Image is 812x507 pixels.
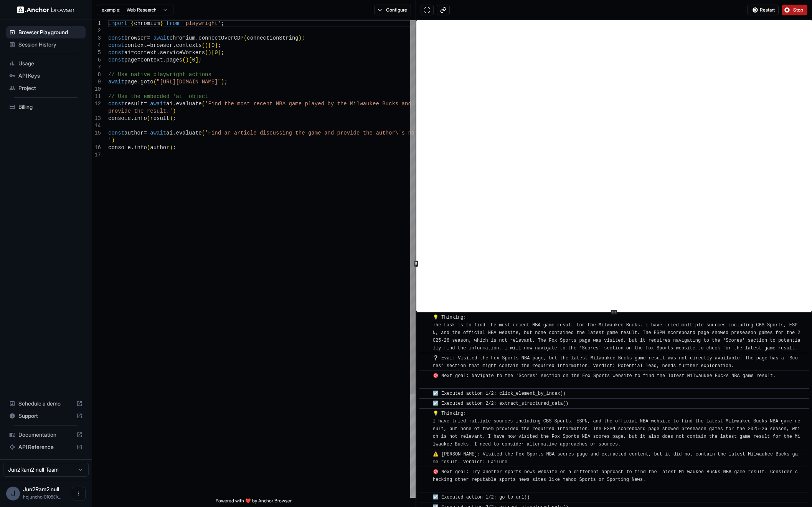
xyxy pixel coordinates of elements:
span: await [150,101,166,107]
span: info [134,145,147,151]
div: Session History [6,38,86,51]
span: const [108,35,124,41]
div: 8 [92,71,101,78]
span: ) [170,115,173,121]
span: ​ [423,410,427,417]
span: . [195,35,198,41]
span: Schedule a demo [18,400,73,407]
span: = [144,101,147,107]
span: ☑️ Executed action 2/2: extract_structured_data() [433,401,568,406]
span: 0 [211,42,215,48]
span: [ [208,42,211,48]
span: 'Find the most recent NBA game played by the Milwa [205,101,366,107]
span: ( [205,50,208,56]
span: evaluate [176,101,201,107]
div: J [6,487,20,500]
span: // Use native playwright actions [108,71,211,78]
span: . [173,101,176,107]
span: . [131,115,134,121]
span: . [163,57,166,63]
span: . [173,130,176,136]
span: he author\'s name. [366,130,424,136]
span: goto [140,79,153,85]
div: 9 [92,78,101,86]
div: 15 [92,130,101,137]
span: const [108,130,124,136]
span: ; [198,57,201,63]
span: 💡 Thinking: The task is to find the most recent NBA game result for the Milwaukee Bucks. I have t... [433,315,800,351]
span: 'Find an article discussing the game and provide t [205,130,366,136]
span: Documentation [18,431,73,439]
div: 16 [92,144,101,151]
span: connectionString [247,35,298,41]
span: ' [108,137,111,143]
div: Billing [6,101,86,113]
div: Browser Playground [6,26,86,38]
span: context [140,57,163,63]
span: 💡 Thinking: I have tried multiple sources including CBS Sports, ESPN, and the official NBA websit... [433,411,800,447]
span: Billing [18,103,83,111]
span: ⚠️ [PERSON_NAME]: Visited the Fox Sports NBA scores page and extracted content, but it did not co... [433,452,798,465]
span: Restart [760,7,775,13]
span: [ [211,50,215,56]
div: Schedule a demo [6,397,86,410]
span: ) [111,137,114,143]
span: browser [124,35,147,41]
span: hojunchoi0105@gmail.com [23,494,61,500]
span: connectOverCDP [198,35,244,41]
span: info [134,115,147,121]
div: 4 [92,42,101,49]
div: 10 [92,86,101,93]
div: Documentation [6,429,86,441]
span: ( [147,115,150,121]
span: ) [205,42,208,48]
button: Configure [374,5,411,15]
span: ❔ Eval: Visited the Fox Sports NBA page, but the latest Milwaukee Bucks game result was not direc... [433,356,798,369]
span: ] [195,57,198,63]
div: 12 [92,100,101,108]
div: 11 [92,93,101,100]
span: = [147,42,150,48]
div: 6 [92,57,101,64]
span: 0 [215,50,218,56]
span: evaluate [176,130,201,136]
span: ) [170,145,173,151]
span: 0 [192,57,195,63]
div: 7 [92,64,101,71]
span: Jun2Ram2 null [23,486,59,492]
span: = [131,50,134,56]
span: serviceWorkers [160,50,205,56]
div: 5 [92,49,101,57]
span: page [124,79,137,85]
span: chromium [170,35,195,41]
span: from [166,20,179,27]
span: ; [173,145,176,151]
span: ) [208,50,211,56]
span: ​ [423,494,427,501]
span: 🎯 Next goal: Try another sports news website or a different approach to find the latest Milwaukee... [433,469,798,490]
span: ] [218,50,221,56]
div: 1 [92,20,101,27]
span: ( [202,101,205,107]
div: 17 [92,151,101,159]
span: await [150,130,166,136]
span: ☑️ Executed action 1/2: go_to_url() [433,495,530,500]
span: browser [150,42,173,48]
span: ​ [423,390,427,397]
span: ​ [423,354,427,362]
span: Project [18,84,83,92]
button: Stop [782,5,807,15]
span: context [134,50,157,56]
span: ) [173,108,176,114]
span: . [137,79,140,85]
span: ​ [423,400,427,407]
span: Browser Playground [18,28,83,36]
span: Session History [18,41,83,48]
span: . [131,145,134,151]
span: ( [202,42,205,48]
span: = [144,130,147,136]
span: author [150,145,169,151]
span: ; [218,42,221,48]
span: provide the result.' [108,108,173,114]
button: Open in full screen [421,5,434,15]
